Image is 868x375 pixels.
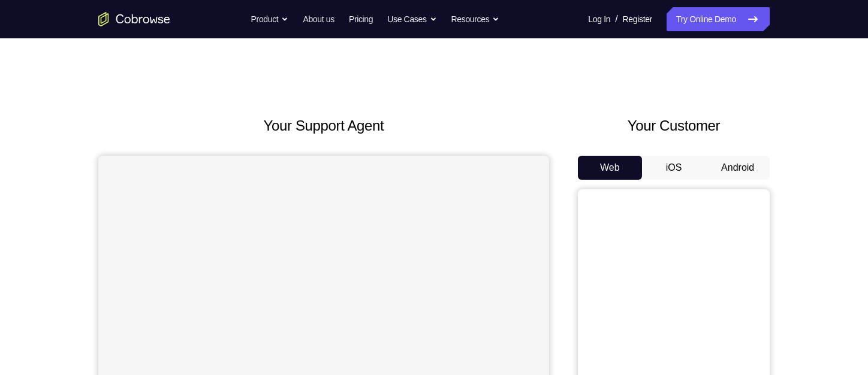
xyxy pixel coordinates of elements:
[451,7,500,31] button: Resources
[578,115,770,137] h2: Your Customer
[98,115,549,137] h2: Your Support Agent
[588,7,610,31] a: Log In
[251,7,289,31] button: Product
[98,12,170,26] a: Go to the home page
[387,7,436,31] button: Use Cases
[349,7,373,31] a: Pricing
[623,7,652,31] a: Register
[578,156,642,180] button: Web
[615,12,617,26] span: /
[303,7,334,31] a: About us
[706,156,770,180] button: Android
[642,156,706,180] button: iOS
[667,7,770,31] a: Try Online Demo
